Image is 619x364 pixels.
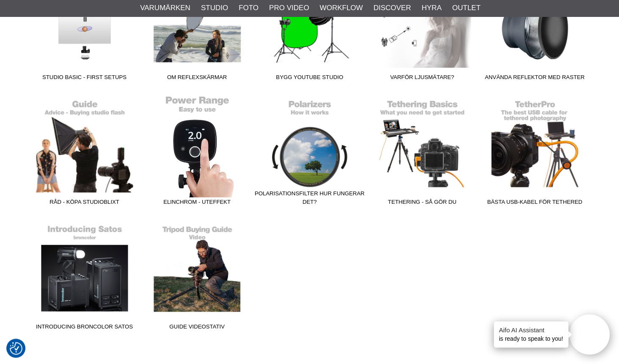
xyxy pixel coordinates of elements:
[141,95,253,209] a: Elinchrom - Uteffekt
[499,326,563,334] h4: Aifo AI Assistant
[373,3,411,14] a: Discover
[366,73,479,85] span: Varför ljusmätare?
[494,321,568,348] div: is ready to speak to you!
[28,198,141,209] span: Råd - Köpa studioblixt
[140,3,190,14] a: Varumärken
[141,198,253,209] span: Elinchrom - Uteffekt
[28,73,141,85] span: Studio Basic - First Setups
[319,3,363,14] a: Workflow
[141,323,253,334] span: Guide videostativ
[253,73,366,85] span: Bygg YouTube Studio
[269,3,309,14] a: Pro Video
[201,3,228,14] a: Studio
[366,95,479,209] a: Tethering - Så gör du
[141,220,253,334] a: Guide videostativ
[253,95,366,209] a: Polarisationsfilter hur fungerar det?
[479,95,591,209] a: Bästa USB-kabel för Tethered
[239,3,259,14] a: Foto
[253,189,366,209] span: Polarisationsfilter hur fungerar det?
[28,220,141,334] a: Introducing broncolor Satos
[141,73,253,85] span: Om Reflexskärmar
[421,3,441,14] a: Hyra
[28,323,141,334] span: Introducing broncolor Satos
[366,198,479,209] span: Tethering - Så gör du
[479,73,591,85] span: Använda reflektor med raster
[452,3,480,14] a: Outlet
[10,342,22,355] img: Revisit consent button
[28,95,141,209] a: Råd - Köpa studioblixt
[479,198,591,209] span: Bästa USB-kabel för Tethered
[10,341,22,356] button: Samtyckesinställningar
